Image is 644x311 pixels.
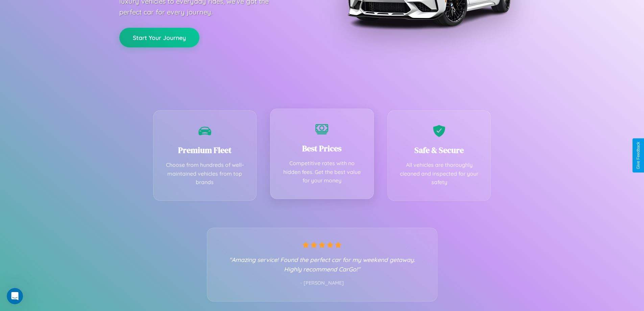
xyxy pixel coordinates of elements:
p: "Amazing service! Found the perfect car for my weekend getaway. Highly recommend CarGo!" [221,255,424,274]
h3: Premium Fleet [164,145,246,156]
p: Competitive rates with no hidden fees. Get the best value for your money [281,159,363,185]
div: Give Feedback [636,142,641,169]
p: - [PERSON_NAME] [221,279,424,288]
p: All vehicles are thoroughly cleaned and inspected for your safety [398,161,481,187]
p: Choose from hundreds of well-maintained vehicles from top brands [164,161,246,187]
h3: Safe & Secure [398,145,481,156]
iframe: Intercom live chat [7,288,23,304]
button: Start Your Journey [119,28,199,47]
h3: Best Prices [281,143,363,154]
